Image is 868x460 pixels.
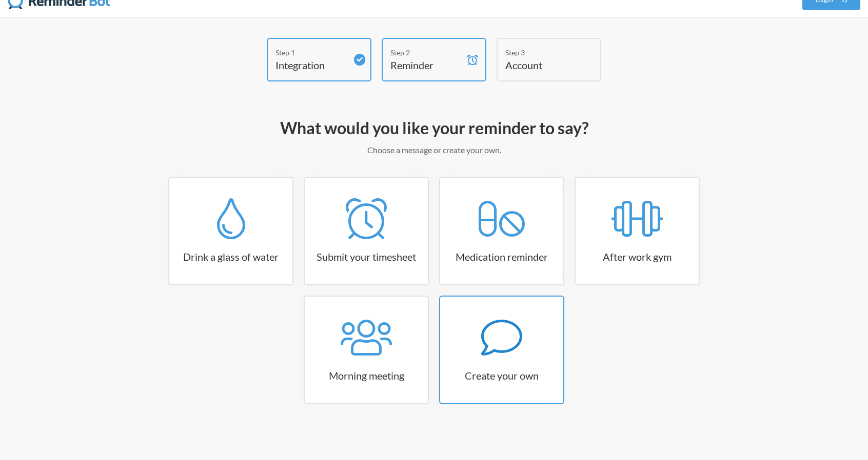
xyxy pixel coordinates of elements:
[390,47,462,58] div: Step 2
[275,47,347,58] div: Step 1
[440,368,563,383] h3: Create your own
[390,58,462,72] h4: Reminder
[440,249,563,264] h3: Medication reminder
[169,249,292,264] h3: Drink a glass of water
[505,47,577,58] div: Step 3
[576,249,699,264] h3: After work gym
[505,58,577,72] h4: Account
[275,58,347,72] h4: Integration
[305,368,428,383] h3: Morning meeting
[136,144,732,156] p: Choose a message or create your own.
[305,249,428,264] h3: Submit your timesheet
[136,117,732,139] h2: What would you like your reminder to say?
